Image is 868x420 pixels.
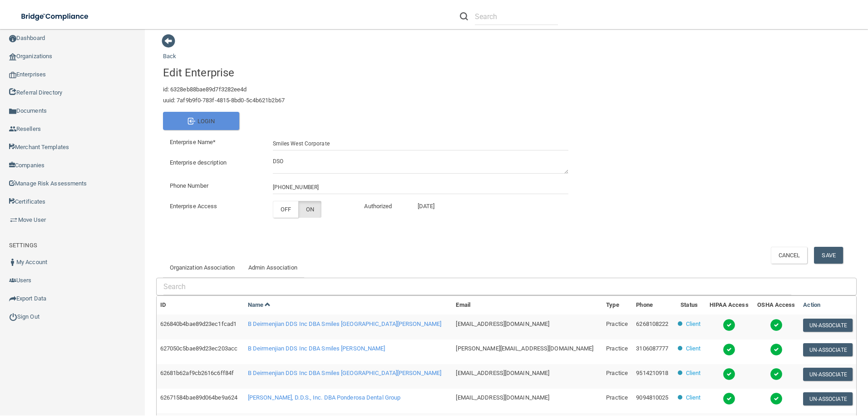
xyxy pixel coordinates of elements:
input: Search [163,278,791,295]
dev: Enterprise Access [163,201,266,212]
img: tick.e7d51cea.svg [723,368,735,380]
th: ID [157,296,244,315]
button: Save [814,247,843,264]
span: 6268108222 [636,320,668,327]
th: HIPAA Access [705,296,753,315]
a: Back [163,42,176,60]
th: OSHA Access [753,296,800,315]
span: 62681b62af9cb2616c6ff84f [160,370,234,376]
label: Enterprise description [163,157,266,168]
input: Enterprise Name [273,137,568,150]
a: Action [803,301,820,308]
span: Practice [606,394,628,401]
th: Phone [632,296,673,315]
button: Login [163,112,239,130]
label: ON [298,201,321,218]
th: Type [602,296,632,315]
img: briefcase.64adab9b.png [9,215,18,225]
th: Status [674,296,705,315]
label: Phone Number [163,180,266,191]
img: tick.e7d51cea.svg [770,343,783,356]
img: tick.e7d51cea.svg [723,343,735,356]
img: tick.e7d51cea.svg [770,319,783,331]
p: Authorized [364,201,396,212]
span: B Deirmenjian DDS Inc DBA Smiles [GEOGRAPHIC_DATA][PERSON_NAME] [248,320,441,327]
p: Client [686,368,701,379]
img: ic_reseller.de258add.png [9,125,16,133]
img: bridge_compliance_login_screen.278c3ca4.svg [14,7,97,26]
span: B Deirmenjian DDS Inc DBA Smiles [PERSON_NAME] [248,345,385,352]
img: tick.e7d51cea.svg [770,368,783,380]
span: 626840b4bae89d23ec1fcad1 [160,320,237,327]
span: [PERSON_NAME][EMAIL_ADDRESS][DOMAIN_NAME] [456,345,593,352]
img: ic_power_dark.7ecde6b1.png [9,313,17,321]
p: Client [686,343,701,354]
input: (___) ___-____ [273,180,568,194]
span: 62671584bae89d064be9a624 [160,394,237,401]
span: [PERSON_NAME], D.D.S., Inc. DBA Ponderosa Dental Group [248,394,400,401]
span: 627050c5bae89d23ec203acc [160,345,237,352]
button: Cancel [771,247,808,264]
span: [EMAIL_ADDRESS][DOMAIN_NAME] [456,394,549,401]
img: organization-icon.f8decf85.png [9,53,16,60]
img: tick.e7d51cea.svg [723,319,735,331]
span: [EMAIL_ADDRESS][DOMAIN_NAME] [456,320,549,327]
p: Client [686,392,701,403]
img: enterprise-login.afad3ce8.svg [187,118,196,125]
span: Practice [606,345,628,352]
h4: Edit Enterprise [163,67,575,79]
img: tick.e7d51cea.svg [770,392,783,405]
p: Client [686,319,701,330]
label: OFF [273,201,298,218]
span: uuid: 7af9b9f0-783f-4815-8bd0-5c4b621b2b67 [163,97,285,104]
label: Enterprise Name* [163,137,266,148]
span: B Deirmenjian DDS Inc DBA Smiles [GEOGRAPHIC_DATA][PERSON_NAME] [248,370,441,376]
button: Un-Associate [803,319,853,332]
img: enterprise.0d942306.png [9,72,16,78]
img: icon-users.e205127d.png [9,277,16,284]
button: Un-Associate [803,392,853,405]
th: Email [452,296,602,315]
a: Admin Association [242,258,304,278]
span: 9514210918 [636,370,668,376]
button: Un-Associate [803,368,853,381]
img: ic-search.3b580494.png [460,12,468,20]
span: [EMAIL_ADDRESS][DOMAIN_NAME] [456,370,549,376]
img: icon-documents.8dae5593.png [9,108,16,115]
span: Practice [606,370,628,376]
a: Name [248,301,271,308]
img: icon-export.b9366987.png [9,295,16,302]
button: Un-Associate [803,343,853,356]
img: ic_dashboard_dark.d01f4a41.png [9,35,16,42]
span: 3106087777 [636,345,668,352]
input: Search [475,8,558,25]
label: SETTINGS [9,240,37,251]
img: tick.e7d51cea.svg [723,392,735,405]
img: ic_user_dark.df1a06c3.png [9,259,16,266]
span: 9094810025 [636,394,668,401]
span: id: 6328eb88bae89d7f3282ee4d [163,86,247,93]
p: [DATE] [410,201,442,212]
span: Practice [606,320,628,327]
a: Organization Association [163,258,242,278]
